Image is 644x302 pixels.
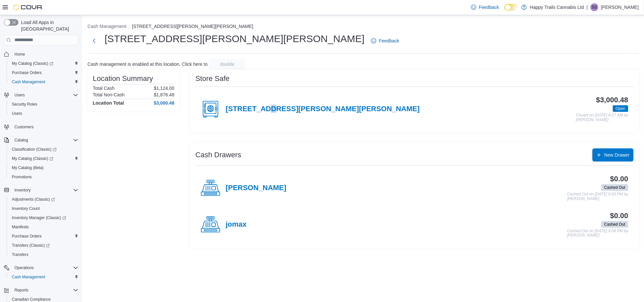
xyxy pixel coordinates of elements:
button: Inventory Count [7,204,81,213]
p: | [586,3,588,11]
span: Customers [12,123,78,131]
button: Customers [1,122,81,132]
h6: Total Non-Cash [93,92,125,97]
span: Feedback [479,4,499,11]
span: Inventory [14,188,31,193]
p: $1,124.00 [154,86,174,91]
button: Purchase Orders [7,232,81,241]
p: Closed on [DATE] 8:17 AM by [PERSON_NAME] [576,113,628,122]
a: Adjustments (Classic) [9,195,58,203]
a: Home [12,50,28,58]
a: Users [9,110,25,117]
button: disable [209,59,246,69]
h3: $3,000.48 [596,96,628,104]
h3: $0.00 [610,212,628,220]
span: Catalog [14,138,28,143]
a: My Catalog (Classic) [7,154,81,163]
input: Dark Mode [504,4,518,11]
a: Security Roles [9,100,40,108]
button: Users [12,91,27,99]
span: Transfers (Classic) [12,243,50,248]
span: Classification (Classic) [9,145,78,153]
a: My Catalog (Classic) [7,59,81,68]
p: $1,876.48 [154,92,174,97]
span: Transfers (Classic) [9,241,78,249]
span: Promotions [12,174,32,180]
button: Inventory [12,186,33,194]
button: My Catalog (Beta) [7,163,81,172]
h3: Location Summary [93,75,153,83]
div: Sandy Sierra [590,3,598,11]
span: Operations [14,265,34,270]
h4: [STREET_ADDRESS][PERSON_NAME][PERSON_NAME] [226,105,420,113]
a: Cash Management [9,78,48,86]
span: Load All Apps in [GEOGRAPHIC_DATA] [18,19,78,32]
span: Transfers [12,252,28,257]
span: Cash Management [9,273,78,281]
span: My Catalog (Beta) [9,164,78,172]
button: Reports [12,286,31,294]
button: New Drawer [592,148,633,162]
a: Adjustments (Classic) [7,195,81,204]
span: Operations [12,264,78,272]
button: Catalog [1,136,81,145]
span: My Catalog (Classic) [12,156,53,161]
span: Open [613,105,628,112]
span: Inventory Count [9,205,78,213]
button: Users [1,90,81,100]
span: Security Roles [12,102,37,107]
span: My Catalog (Classic) [12,61,53,66]
span: Cashed Out [604,185,625,190]
p: Cashed Out on [DATE] 9:04 PM by [PERSON_NAME] [567,229,628,238]
span: My Catalog (Beta) [12,165,44,170]
button: Catalog [12,136,31,144]
span: disable [220,61,235,67]
span: My Catalog (Classic) [9,155,78,163]
span: Purchase Orders [9,232,78,240]
h4: $3,000.48 [154,100,174,106]
span: Users [14,92,25,98]
a: Transfers (Classic) [7,241,81,250]
a: Inventory Count [9,205,42,213]
span: Purchase Orders [12,70,42,75]
span: Adjustments (Classic) [9,195,78,203]
p: Cash management is enabled at this location. Click here to [87,62,208,67]
span: Manifests [12,224,29,230]
span: Reports [14,288,28,293]
a: Inventory Manager (Classic) [9,214,69,222]
a: My Catalog (Classic) [9,155,56,163]
a: Feedback [468,1,502,14]
a: Purchase Orders [9,69,44,77]
h1: [STREET_ADDRESS][PERSON_NAME][PERSON_NAME] [105,32,364,45]
span: Inventory Manager (Classic) [12,215,66,220]
span: Promotions [9,173,78,181]
button: Home [1,49,81,59]
span: Cash Management [12,79,45,85]
span: Classification (Classic) [12,147,57,152]
span: Inventory Count [12,206,40,211]
span: Purchase Orders [9,69,78,77]
button: Operations [12,264,37,272]
button: Users [7,109,81,118]
span: Purchase Orders [12,234,42,239]
button: Cash Management [7,77,81,87]
p: [PERSON_NAME] [601,3,639,11]
h3: Cash Drawers [195,151,241,159]
h4: Location Total [93,100,124,106]
span: Users [9,110,78,117]
button: Reports [1,286,81,295]
button: Next [87,34,101,47]
button: Inventory [1,186,81,195]
a: Transfers (Classic) [9,241,52,249]
span: Cash Management [9,78,78,86]
a: Customers [12,123,36,131]
button: Transfers [7,250,81,259]
a: Manifests [9,223,31,231]
h3: $0.00 [610,175,628,183]
span: Cash Management [12,274,45,280]
a: My Catalog (Beta) [9,164,46,172]
a: Inventory Manager (Classic) [7,213,81,222]
button: Purchase Orders [7,68,81,77]
button: Cash Management [7,272,81,282]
